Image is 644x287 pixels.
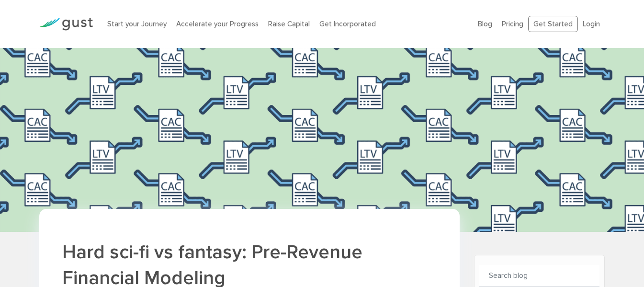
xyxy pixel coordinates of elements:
[39,18,93,31] img: Gust Logo
[319,20,376,28] a: Get Incorporated
[528,16,578,33] a: Get Started
[479,265,599,287] input: Search blog
[176,20,259,28] a: Accelerate your Progress
[478,20,492,28] a: Blog
[107,20,167,28] a: Start your Journey
[268,20,310,28] a: Raise Capital
[583,20,600,28] a: Login
[502,20,523,28] a: Pricing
